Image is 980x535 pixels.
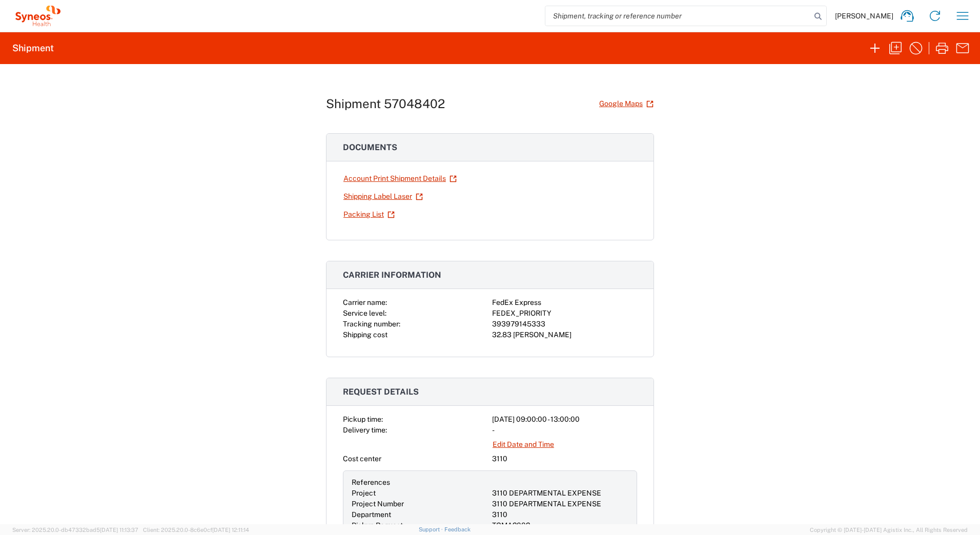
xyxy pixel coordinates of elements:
a: Support [419,526,444,532]
span: Copyright © [DATE]-[DATE] Agistix Inc., All Rights Reserved [810,525,968,534]
div: Project [352,488,488,499]
span: Documents [343,142,397,152]
a: Feedback [444,526,471,532]
span: Client: 2025.20.0-8c6e0cf [143,527,249,533]
div: TGMA2002 [492,520,628,531]
span: References [352,478,390,486]
a: Edit Date and Time [492,436,555,454]
h2: Shipment [12,42,54,54]
div: 3110 [492,454,637,464]
h1: Shipment 57048402 [326,96,445,111]
div: - [492,425,637,436]
div: [DATE] 09:00:00 - 13:00:00 [492,414,637,425]
div: 3110 [492,509,628,520]
span: [PERSON_NAME] [835,11,893,20]
a: Packing List [343,205,395,223]
div: 3110 DEPARTMENTAL EXPENSE [492,499,628,509]
span: Request details [343,387,419,397]
span: Delivery time: [343,426,387,434]
a: Shipping Label Laser [343,188,423,205]
div: Department [352,509,488,520]
span: Tracking number: [343,320,400,328]
a: Google Maps [599,95,654,113]
span: Carrier information [343,270,441,280]
span: [DATE] 12:11:14 [212,527,249,533]
div: 393979145333 [492,319,637,330]
a: Account Print Shipment Details [343,170,457,188]
span: Shipping cost [343,331,387,339]
div: FEDEX_PRIORITY [492,308,637,319]
span: Server: 2025.20.0-db47332bad5 [12,527,138,533]
div: 32.83 [PERSON_NAME] [492,330,637,340]
span: Pickup time: [343,415,383,423]
input: Shipment, tracking or reference number [545,6,811,26]
div: 3110 DEPARTMENTAL EXPENSE [492,488,628,499]
div: Pickup Request [352,520,488,531]
span: Service level: [343,309,386,317]
div: Project Number [352,499,488,509]
div: FedEx Express [492,297,637,308]
span: Cost center [343,455,381,463]
span: Carrier name: [343,298,387,306]
span: [DATE] 11:13:37 [100,527,138,533]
